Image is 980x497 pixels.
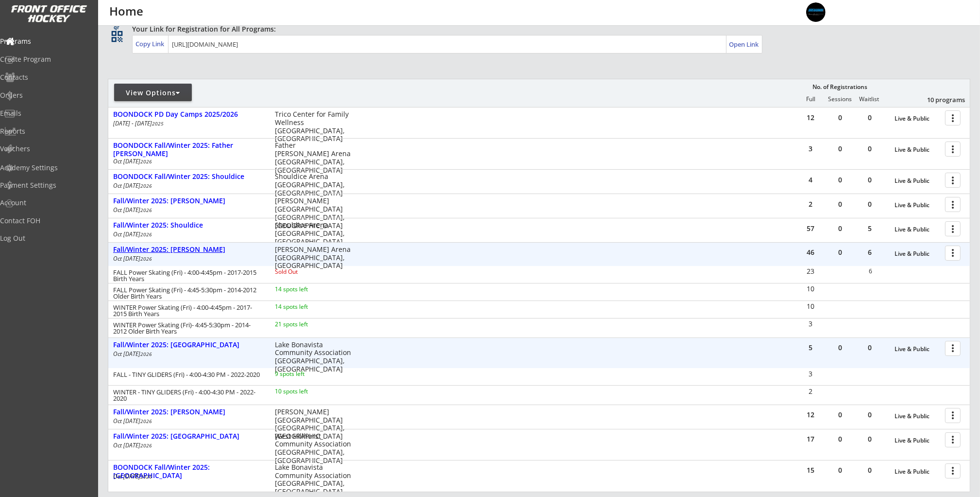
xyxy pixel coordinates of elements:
div: FALL Power Skating (Fri) - 4:45-5:30pm - 2014-2012 Older Birth Years [113,287,262,300]
em: 2026 [140,418,152,425]
button: more_vert [945,142,961,157]
em: 2026 [140,442,152,449]
div: 0 [855,114,884,121]
div: Live & Public [895,202,940,209]
div: 46 [796,249,825,256]
div: 4 [796,177,825,183]
div: Fall/Winter 2025: [PERSON_NAME] [113,408,265,416]
div: 3 [796,320,825,327]
div: WINTER Power Skating (Fri)- 4:45-5:30pm - 2014-2012 Older Birth Years [113,322,262,335]
div: 3 [796,371,825,377]
div: 0 [855,145,884,152]
div: 0 [826,411,855,418]
div: 0 [855,436,884,443]
div: Live & Public [895,413,940,420]
div: Fall/Winter 2025: [PERSON_NAME] [113,246,265,254]
div: 0 [855,344,884,351]
div: [PERSON_NAME][GEOGRAPHIC_DATA] [GEOGRAPHIC_DATA], [GEOGRAPHIC_DATA] [275,197,351,230]
div: Father [PERSON_NAME] Arena [GEOGRAPHIC_DATA], [GEOGRAPHIC_DATA] [275,142,351,174]
div: 17 [796,436,825,443]
div: BOONDOCK Fall/Winter 2025: [GEOGRAPHIC_DATA] [113,463,265,480]
div: WINTER - TINY GLIDERS (Fri) - 4:00-4:30 PM - 2022-2020 [113,389,262,402]
em: 2026 [140,473,152,480]
div: 0 [826,225,855,232]
div: WINTER Power Skating (Fri) - 4:00-4:45pm - 2017-2015 Birth Years [113,304,262,317]
div: 14 spots left [275,286,338,292]
div: 5 [855,225,884,232]
div: 57 [796,225,825,232]
div: Trico Center for Family Wellness [GEOGRAPHIC_DATA], [GEOGRAPHIC_DATA] [275,110,351,143]
div: 14 spots left [275,304,338,310]
div: [DATE] - [DATE] [113,121,262,126]
a: Open Link [729,37,760,51]
div: Full [796,96,825,103]
button: more_vert [945,408,961,423]
button: more_vert [945,341,961,356]
div: Live & Public [895,146,940,153]
div: 6 [856,268,885,274]
div: 12 [796,114,825,121]
div: Your Link for Registration for All Programs: [132,24,940,34]
div: 2 [796,201,825,208]
div: 0 [855,467,884,474]
div: Fall/Winter 2025: [GEOGRAPHIC_DATA] [113,432,265,441]
div: 3 [796,145,825,152]
div: FALL Power Skating (Fri) - 4:00-4:45pm - 2017-2015 Birth Years [113,269,262,282]
div: BOONDOCK PD Day Camps 2025/2026 [113,110,265,119]
div: 21 spots left [275,321,338,327]
button: more_vert [945,173,961,188]
div: 0 [826,344,855,351]
div: Fall/Winter 2025: [PERSON_NAME] [113,197,265,205]
div: Oct [DATE] [113,207,262,213]
div: West Hillhurst Community Association [GEOGRAPHIC_DATA], [GEOGRAPHIC_DATA] [275,432,351,465]
div: Waitlist [855,96,884,103]
div: Live & Public [895,346,940,353]
em: 2026 [140,207,152,213]
div: 0 [855,177,884,183]
div: 15 [796,467,825,474]
div: Oct [DATE] [113,183,262,189]
div: Sold Out [275,269,338,275]
div: Open Link [729,40,760,49]
div: 10 [796,303,825,310]
div: 5 [796,344,825,351]
div: No. of Registrations [810,84,870,90]
div: Shouldice Arena [GEOGRAPHIC_DATA], [GEOGRAPHIC_DATA] [275,221,351,246]
button: qr_code [110,29,124,44]
div: 0 [826,177,855,183]
button: more_vert [945,197,961,212]
div: [PERSON_NAME][GEOGRAPHIC_DATA] [GEOGRAPHIC_DATA], [GEOGRAPHIC_DATA] [275,408,351,441]
div: FALL - TINY GLIDERS (Fri) - 4:00-4:30 PM - 2022-2020 [113,372,262,378]
div: 23 [796,268,825,275]
div: Live & Public [895,250,940,257]
div: 2 [796,388,825,395]
button: more_vert [945,463,961,479]
div: BOONDOCK Fall/Winter 2025: Shouldice [113,173,265,181]
div: 9 spots left [275,371,338,377]
em: 2026 [140,182,152,189]
div: 0 [826,467,855,474]
div: 0 [855,201,884,208]
div: Lake Bonavista Community Association [GEOGRAPHIC_DATA], [GEOGRAPHIC_DATA] [275,463,351,496]
div: 10 [796,285,825,292]
div: 0 [826,249,855,256]
div: Lake Bonavista Community Association [GEOGRAPHIC_DATA], [GEOGRAPHIC_DATA] [275,341,351,373]
button: more_vert [945,110,961,125]
em: 2025 [152,120,164,127]
div: 10 spots left [275,389,338,394]
div: 0 [826,145,855,152]
div: Sessions [826,96,855,103]
button: more_vert [945,246,961,261]
div: 0 [826,436,855,443]
div: Oct [DATE] [113,351,262,357]
div: 6 [855,249,884,256]
div: Copy Link [135,39,166,48]
div: Oct [DATE] [113,256,262,262]
div: 0 [855,411,884,418]
button: more_vert [945,221,961,236]
div: Live & Public [895,437,940,444]
div: 12 [796,411,825,418]
div: Live & Public [895,226,940,233]
div: Oct [DATE] [113,159,262,164]
button: more_vert [945,432,961,447]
